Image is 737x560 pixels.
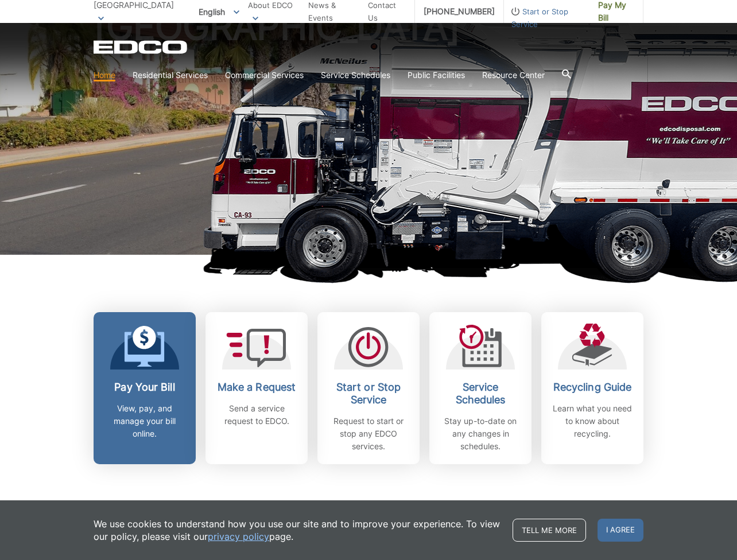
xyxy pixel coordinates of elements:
h2: Make a Request [214,381,299,394]
a: Residential Services [133,69,208,81]
a: Tell me more [513,519,586,542]
a: privacy policy [208,530,269,543]
p: View, pay, and manage your bill online. [102,402,187,440]
p: We use cookies to understand how you use our site and to improve your experience. To view our pol... [94,518,501,543]
p: Request to start or stop any EDCO services. [326,415,411,453]
a: EDCD logo. Return to the homepage. [94,40,189,54]
a: Make a Request Send a service request to EDCO. [205,312,308,464]
a: Commercial Services [225,69,304,81]
h2: Recycling Guide [550,381,635,394]
a: Recycling Guide Learn what you need to know about recycling. [541,312,643,464]
h2: Pay Your Bill [102,381,187,394]
a: Resource Center [482,69,545,81]
p: Send a service request to EDCO. [214,402,299,427]
p: Stay up-to-date on any changes in schedules. [438,415,523,453]
a: Public Facilities [408,69,465,81]
h1: [GEOGRAPHIC_DATA] [94,8,643,260]
a: Service Schedules Stay up-to-date on any changes in schedules. [429,312,532,464]
a: Service Schedules [321,69,390,81]
span: English [190,2,248,21]
p: Learn what you need to know about recycling. [550,402,635,440]
h2: Service Schedules [438,381,523,406]
span: I agree [598,519,643,542]
a: Pay Your Bill View, pay, and manage your bill online. [94,312,196,464]
h2: Start or Stop Service [326,381,411,406]
a: Home [94,69,115,81]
